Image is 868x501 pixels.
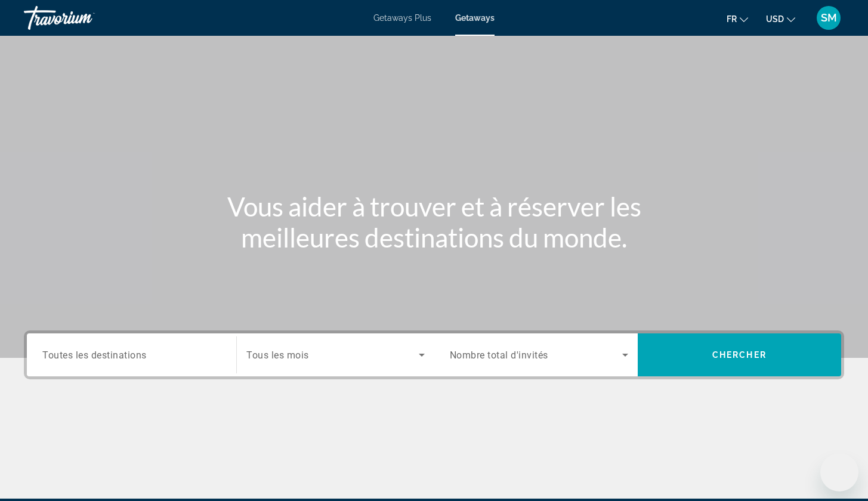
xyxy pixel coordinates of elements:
[638,333,841,376] button: Chercher
[727,14,737,24] span: fr
[211,191,658,253] h1: Vous aider à trouver et à réserver les meilleures destinations du monde.
[727,10,748,27] button: Change language
[712,350,767,360] span: Chercher
[42,349,147,360] span: Toutes les destinations
[450,350,548,361] span: Nombre total d'invités
[27,333,841,376] div: Search widget
[820,453,858,491] iframe: Bouton de lancement de la fenêtre de messagerie
[766,14,784,24] span: USD
[246,350,309,361] span: Tous les mois
[821,12,837,24] span: SM
[373,13,431,23] a: Getaways Plus
[24,2,143,33] a: Travorium
[813,5,844,30] button: User Menu
[455,13,495,23] a: Getaways
[766,10,795,27] button: Change currency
